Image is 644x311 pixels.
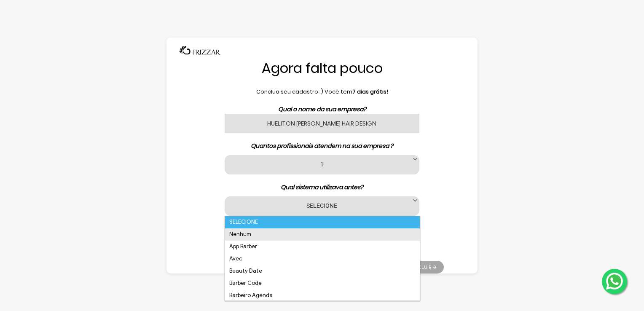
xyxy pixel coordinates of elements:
h1: Agora falta pouco [200,59,444,77]
label: 1 [235,160,409,168]
label: SELECIONE [235,201,409,209]
li: Avec [225,253,420,265]
li: Barber Code [225,277,420,290]
li: Barbeiro Agenda [225,290,420,302]
li: Nenhum [225,228,420,241]
p: Conclua seu cadastro :) Você tem [200,88,444,96]
p: Quantos profissionais atendem na sua empresa ? [200,142,444,150]
li: Beauty Date [225,265,420,277]
p: Qual o nome da sua empresa? [200,105,444,114]
li: App Barber [225,241,420,253]
input: Nome da sua empresa [225,114,419,133]
li: SELECIONE [225,216,420,228]
ul: Pagination [402,257,444,273]
b: 7 dias grátis! [352,88,388,96]
img: whatsapp.png [604,271,625,291]
p: Veio por algum de nossos parceiros? [200,224,444,233]
p: Qual sistema utilizava antes? [200,183,444,192]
